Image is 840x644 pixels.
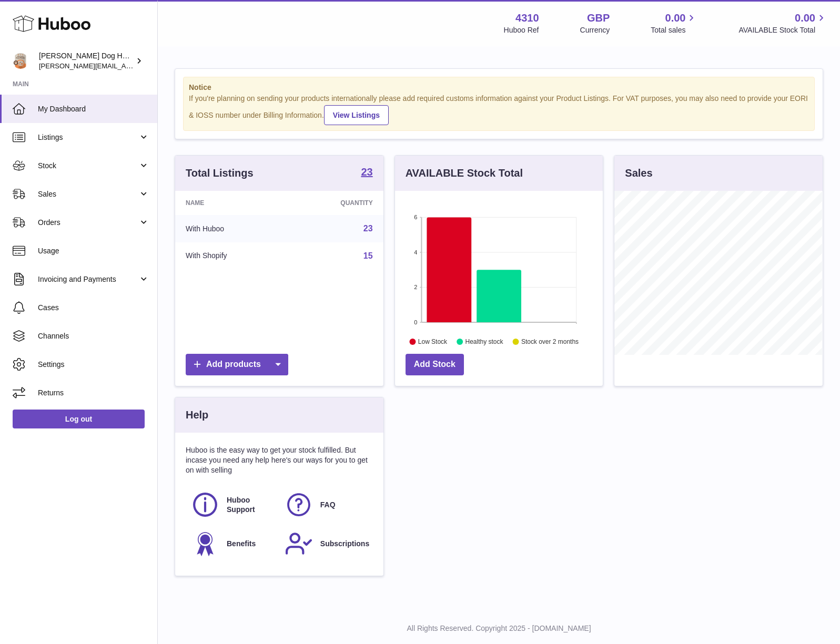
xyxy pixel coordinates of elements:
[406,354,464,375] a: Add Stock
[287,191,383,215] th: Quantity
[625,166,652,180] h3: Sales
[38,360,149,370] span: Settings
[580,25,610,35] div: Currency
[651,11,697,35] a: 0.00 Total sales
[38,104,149,114] span: My Dashboard
[175,191,287,215] th: Name
[515,11,539,25] strong: 4310
[191,490,274,519] a: Huboo Support
[414,249,417,255] text: 4
[38,331,149,341] span: Channels
[795,11,815,25] span: 0.00
[363,224,373,233] a: 23
[414,214,417,220] text: 6
[285,490,368,519] a: FAQ
[738,11,827,35] a: 0.00 AVAILABLE Stock Total
[38,246,149,256] span: Usage
[414,284,417,290] text: 2
[414,319,417,325] text: 0
[465,338,503,345] text: Healthy stock
[38,218,138,228] span: Orders
[38,132,138,142] span: Listings
[186,354,288,375] a: Add products
[38,303,149,313] span: Cases
[227,539,256,549] span: Benefits
[175,242,287,270] td: With Shopify
[175,215,287,242] td: With Huboo
[38,161,138,171] span: Stock
[166,623,832,633] p: All Rights Reserved. Copyright 2025 - [DOMAIN_NAME]
[406,166,523,180] h3: AVAILABLE Stock Total
[227,495,273,515] span: Huboo Support
[651,25,697,35] span: Total sales
[418,338,448,345] text: Low Stock
[13,410,145,428] a: Log out
[738,25,827,35] span: AVAILABLE Stock Total
[38,388,149,398] span: Returns
[189,83,809,93] strong: Notice
[324,105,389,125] a: View Listings
[521,338,579,345] text: Stock over 2 months
[38,274,138,284] span: Invoicing and Payments
[191,529,274,558] a: Benefits
[285,529,368,558] a: Subscriptions
[361,167,372,179] a: 23
[587,11,610,25] strong: GBP
[38,189,138,199] span: Sales
[320,500,336,510] span: FAQ
[39,51,134,71] div: [PERSON_NAME] Dog House
[320,539,369,549] span: Subscriptions
[39,62,211,70] span: [PERSON_NAME][EMAIL_ADDRESS][DOMAIN_NAME]
[504,25,539,35] div: Huboo Ref
[186,166,254,180] h3: Total Listings
[186,445,373,475] p: Huboo is the easy way to get your stock fulfilled. But incase you need any help here's our ways f...
[13,53,28,69] img: toby@hackneydoghouse.com
[361,167,372,177] strong: 23
[665,11,686,25] span: 0.00
[363,251,373,260] a: 15
[189,94,809,125] div: If you're planning on sending your products internationally please add required customs informati...
[186,408,208,422] h3: Help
